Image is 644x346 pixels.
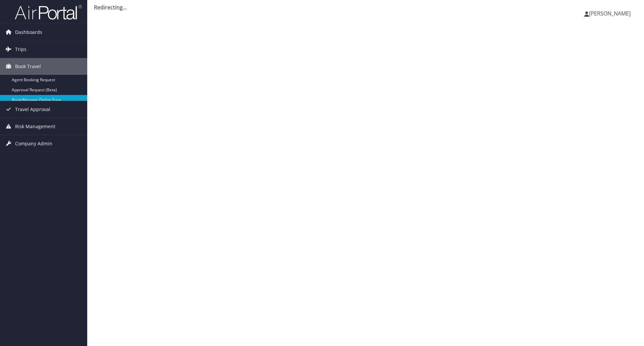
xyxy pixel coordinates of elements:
[584,3,637,23] a: [PERSON_NAME]
[94,3,637,11] div: Redirecting...
[15,101,50,118] span: Travel Approval
[15,4,82,20] img: airportal-logo.png
[15,135,52,152] span: Company Admin
[15,118,55,135] span: Risk Management
[15,58,41,75] span: Book Travel
[589,10,631,17] span: [PERSON_NAME]
[15,41,26,58] span: Trips
[15,24,42,41] span: Dashboards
